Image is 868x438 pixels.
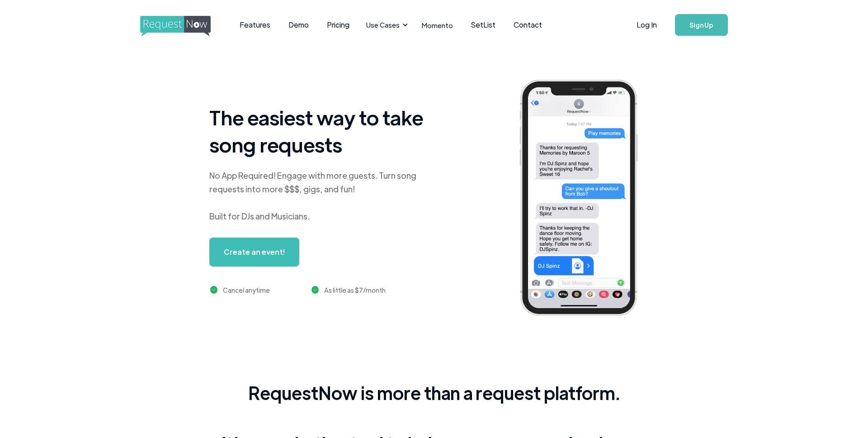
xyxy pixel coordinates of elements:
[318,11,359,39] a: Pricing
[209,238,299,267] a: Create an event!
[366,20,400,30] div: Use Cases
[505,11,551,39] a: Contact
[627,9,666,41] a: Log In
[324,285,386,295] div: As little as $7/month
[675,14,728,36] a: Sign Up
[311,286,319,294] img: green checkmark
[140,16,227,37] img: requestnow logo
[223,285,270,295] div: Cancel anytime
[210,286,218,294] img: green checkmark
[209,169,435,223] div: No App Required! Engage with more guests. Turn song requests into more $$$, gigs, and fun! Built ...
[413,12,462,38] a: Momento
[509,73,662,325] img: iphone screenshot
[279,11,318,39] a: Demo
[140,16,208,34] a: home
[361,11,410,39] div: Use Cases
[462,11,505,39] a: SetList
[741,409,868,438] iframe: LiveChat chat widget
[209,104,435,158] h1: The easiest way to take song requests
[231,11,279,39] a: Features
